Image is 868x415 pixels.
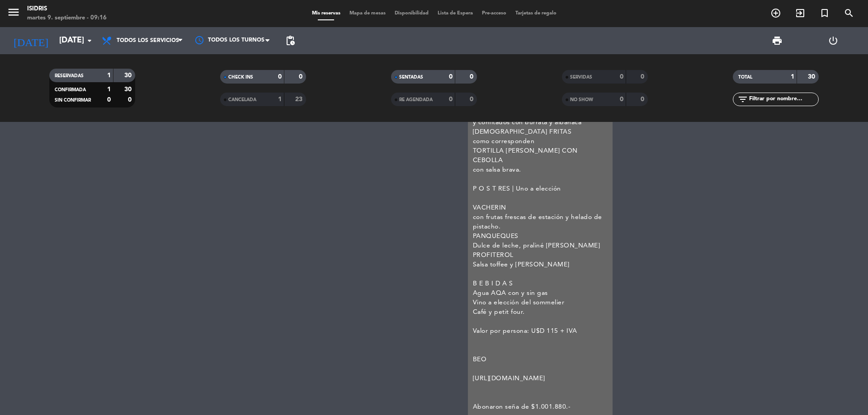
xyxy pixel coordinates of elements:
strong: 0 [449,74,453,80]
strong: 0 [128,97,133,103]
i: [DATE] [7,31,55,51]
i: add_circle_outline [770,8,781,19]
input: Filtrar por nombre... [748,94,818,104]
span: SENTADAS [399,75,423,79]
i: filter_list [737,94,748,105]
strong: 1 [107,72,111,79]
strong: 0 [470,96,475,103]
span: CHECK INS [228,75,253,79]
i: exit_to_app [795,8,806,19]
span: Lista de Espera [433,11,477,16]
strong: 0 [449,96,453,103]
span: Todos los servicios [117,37,179,44]
strong: 30 [124,86,133,93]
i: turned_in_not [819,8,830,19]
span: SERVIDAS [570,75,592,79]
strong: 0 [299,74,304,80]
i: power_settings_new [828,35,839,46]
span: CONFIRMADA [55,88,86,92]
strong: 1 [107,86,111,93]
span: print [772,35,783,46]
strong: 30 [808,74,817,80]
div: isidris [27,5,107,14]
span: CANCELADA [228,98,256,102]
strong: 0 [641,96,646,103]
span: TOTAL [738,75,752,79]
strong: 0 [107,97,111,103]
i: menu [7,5,20,19]
span: pending_actions [285,35,296,46]
strong: 0 [470,74,475,80]
span: Mis reservas [307,11,345,16]
strong: 23 [295,96,304,103]
strong: 0 [641,74,646,80]
span: NO SHOW [570,98,593,102]
span: Disponibilidad [390,11,433,16]
span: SIN CONFIRMAR [55,98,91,103]
strong: 0 [620,96,623,103]
span: Pre-acceso [477,11,511,16]
div: LOG OUT [805,27,861,54]
span: Mapa de mesas [345,11,390,16]
strong: 1 [278,96,282,103]
button: menu [7,5,20,22]
strong: 0 [620,74,623,80]
span: RESERVADAS [55,74,84,78]
div: martes 9. septiembre - 09:16 [27,14,107,23]
i: search [844,8,854,19]
strong: 30 [124,72,133,79]
strong: 1 [791,74,794,80]
i: arrow_drop_down [84,35,95,46]
span: RE AGENDADA [399,98,433,102]
span: Tarjetas de regalo [511,11,561,16]
strong: 0 [278,74,282,80]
